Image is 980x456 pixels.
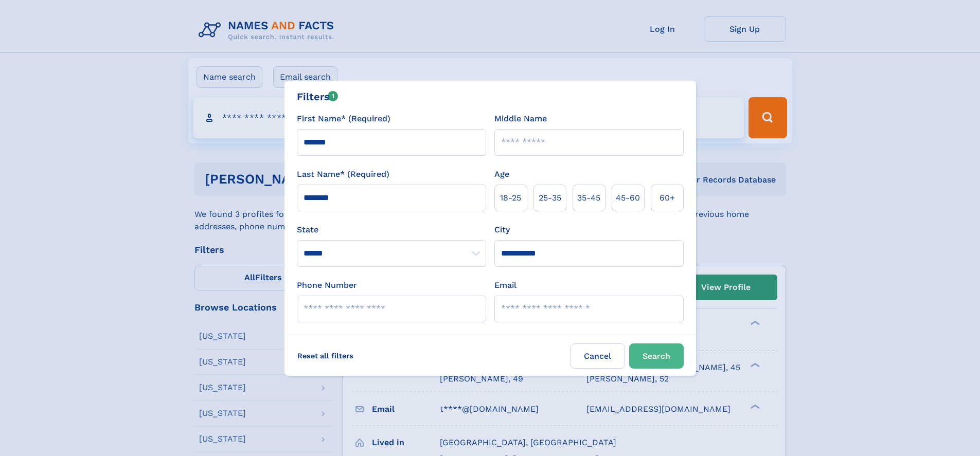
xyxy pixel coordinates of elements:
[571,343,625,369] label: Cancel
[494,279,516,291] label: Email
[660,192,675,204] span: 60+
[291,343,360,368] label: Reset all filters
[629,343,684,369] button: Search
[494,168,509,180] label: Age
[494,224,510,236] label: City
[297,113,390,125] label: First Name* (Required)
[297,224,486,236] label: State
[539,192,561,204] span: 25‑35
[616,192,640,204] span: 45‑60
[494,113,547,125] label: Middle Name
[297,168,389,180] label: Last Name* (Required)
[577,192,600,204] span: 35‑45
[297,89,338,104] div: Filters
[500,192,521,204] span: 18‑25
[297,279,357,291] label: Phone Number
